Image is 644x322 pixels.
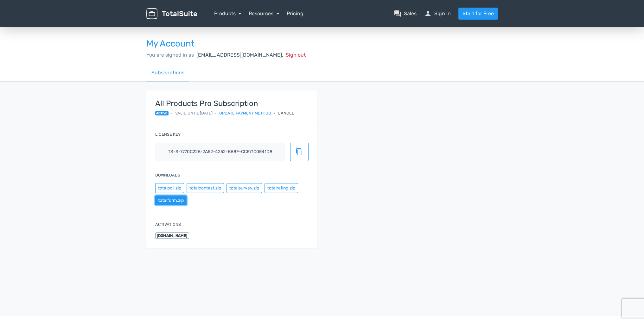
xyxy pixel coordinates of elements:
[155,111,169,115] span: active
[155,99,294,108] strong: All Products Pro Subscription
[155,131,181,137] label: License key
[394,10,417,17] a: question_answerSales
[265,183,298,193] button: totalrating.zip
[286,52,306,58] span: Sign out
[175,110,213,116] span: Valid until [DATE]
[274,110,275,116] span: •
[424,10,451,17] a: personSign in
[215,110,217,116] span: •
[196,52,283,58] span: [EMAIL_ADDRESS][DOMAIN_NAME],
[155,221,181,227] label: Activations
[214,10,241,16] a: Products
[155,172,180,178] label: Downloads
[226,183,262,193] button: totalsurvey.zip
[155,232,189,239] span: [DOMAIN_NAME]
[458,8,498,20] a: Start for Free
[219,110,271,116] a: Update payment method
[146,39,498,49] h3: My Account
[146,64,189,82] a: Subscriptions
[287,10,303,17] a: Pricing
[146,52,194,58] span: You are signed in as
[155,195,187,205] button: totalform.zip
[290,143,309,161] button: content_copy
[394,10,401,17] span: question_answer
[278,110,294,116] div: Cancel
[146,8,197,19] img: TotalSuite for WordPress
[249,10,279,16] a: Resources
[155,183,184,193] button: totalpoll.zip
[171,110,173,116] span: •
[424,10,432,17] span: person
[296,148,303,156] span: content_copy
[187,183,224,193] button: totalcontest.zip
